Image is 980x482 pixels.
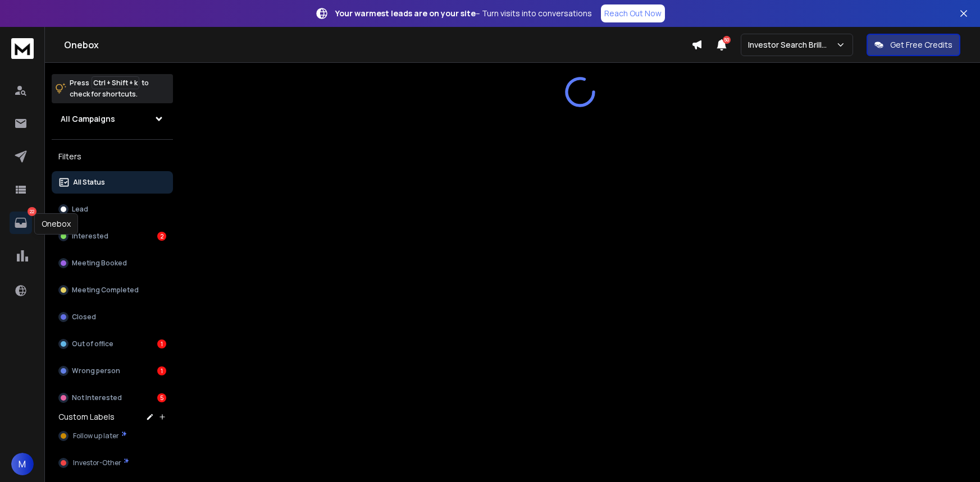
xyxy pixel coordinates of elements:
button: All Campaigns [52,108,173,130]
p: 22 [28,207,37,216]
button: M [11,453,34,475]
button: Get Free Credits [867,34,960,56]
h1: All Campaigns [61,113,115,125]
button: Meeting Completed [52,279,173,301]
p: Investor Search Brillwood [748,39,836,51]
div: 1 [157,339,166,348]
p: – Turn visits into conversations [335,8,592,19]
p: Interested [72,232,108,241]
span: Ctrl + Shift + k [92,76,139,89]
p: Meeting Booked [72,259,127,268]
div: 5 [157,393,166,402]
p: Get Free Credits [890,39,952,51]
p: Lead [72,205,88,214]
p: Meeting Completed [72,286,139,295]
a: Reach Out Now [601,4,665,22]
div: Onebox [34,213,78,235]
p: Closed [72,313,96,322]
button: All Status [52,171,173,194]
button: Closed [52,306,173,328]
span: 50 [723,36,731,44]
a: 22 [10,212,32,234]
span: Follow up later [73,431,119,440]
img: logo [11,38,34,59]
button: Wrong person1 [52,360,173,382]
p: Reach Out Now [604,8,662,19]
p: Wrong person [72,366,120,375]
div: 2 [157,232,166,241]
button: Investor-Other [52,452,173,474]
h3: Filters [52,149,173,164]
button: Follow up later [52,425,173,447]
h3: Custom Labels [58,411,115,423]
p: Out of office [72,339,113,348]
h1: Onebox [64,38,691,52]
p: Not Interested [72,393,122,402]
button: Interested2 [52,225,173,247]
button: Lead [52,198,173,221]
button: Out of office1 [52,333,173,355]
button: Meeting Booked [52,252,173,274]
strong: Your warmest leads are on your site [335,8,476,19]
div: 1 [157,366,166,375]
span: Investor-Other [73,458,121,467]
button: Not Interested5 [52,387,173,409]
p: Press to check for shortcuts. [70,77,149,100]
p: All Status [73,178,105,187]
